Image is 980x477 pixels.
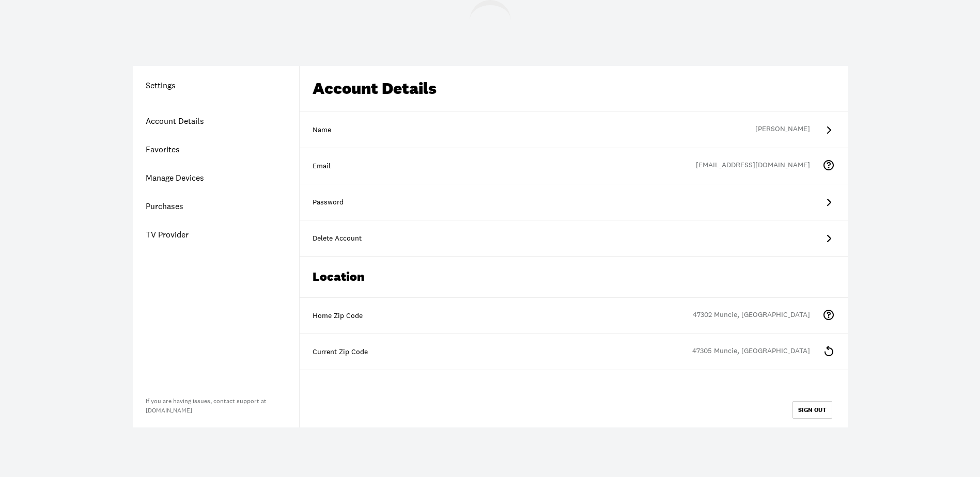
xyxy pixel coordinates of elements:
[693,310,822,322] div: 47302 Muncie, [GEOGRAPHIC_DATA]
[313,233,835,244] div: Delete Account
[300,257,848,298] div: Location
[146,397,267,415] a: If you are having issues, contact support at[DOMAIN_NAME]
[755,124,822,136] div: [PERSON_NAME]
[133,164,299,192] a: Manage Devices
[313,161,835,171] div: Email
[313,197,835,208] div: Password
[692,346,822,358] div: 47305 Muncie, [GEOGRAPHIC_DATA]
[133,79,299,91] h1: Settings
[313,311,835,321] div: Home Zip Code
[133,192,299,220] a: Purchases
[133,107,299,135] a: Account Details
[133,220,299,249] a: TV Provider
[300,66,848,112] div: Account Details
[792,401,832,419] button: SIGN OUT
[696,160,822,172] div: [EMAIL_ADDRESS][DOMAIN_NAME]
[133,135,299,164] a: Favorites
[313,347,835,357] div: Current Zip Code
[313,125,835,135] div: Name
